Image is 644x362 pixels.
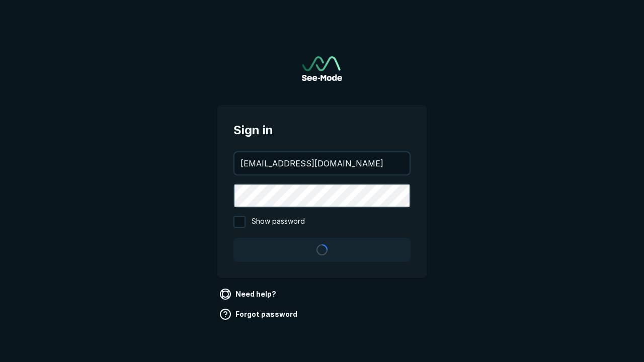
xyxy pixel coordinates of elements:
img: See-Mode Logo [302,56,342,81]
a: Go to sign in [302,56,342,81]
span: Show password [252,216,305,228]
a: Need help? [217,286,280,302]
span: Sign in [233,121,411,139]
input: your@email.com [234,152,410,174]
a: Forgot password [217,306,301,322]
